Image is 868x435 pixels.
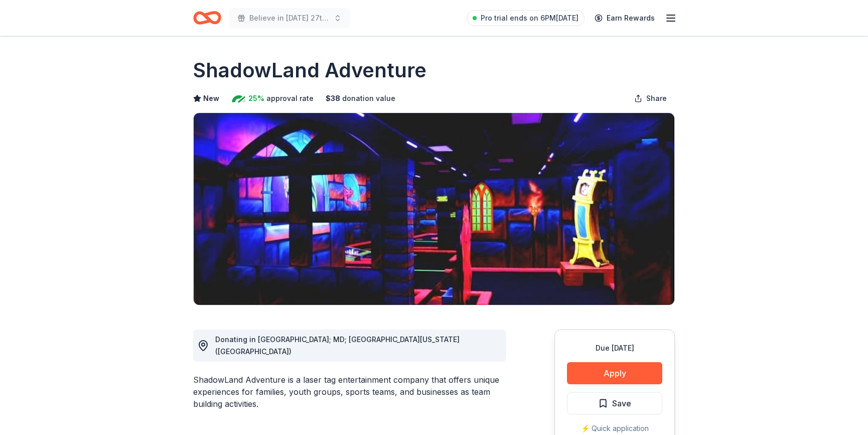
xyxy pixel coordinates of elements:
span: Believe in [DATE] 27th Annual Charity Golf Outing [249,12,330,24]
div: ShadowLand Adventure is a laser tag entertainment company that offers unique experiences for fami... [193,374,506,410]
span: 25% [248,92,264,104]
span: $ 38 [326,92,340,104]
h1: ShadowLand Adventure [193,56,426,84]
span: Pro trial ends on 6PM[DATE] [481,12,578,24]
img: Image for ShadowLand Adventure [194,113,674,305]
a: Pro trial ends on 6PM[DATE] [467,10,585,26]
a: Earn Rewards [589,9,661,27]
span: approval rate [266,92,314,104]
span: donation value [342,92,395,104]
span: New [203,92,219,104]
button: Share [626,88,675,108]
button: Save [567,392,662,414]
button: Apply [567,362,662,384]
span: Save [612,397,631,410]
span: Share [646,92,667,104]
button: Believe in [DATE] 27th Annual Charity Golf Outing [229,8,350,28]
span: Donating in [GEOGRAPHIC_DATA]; MD; [GEOGRAPHIC_DATA][US_STATE] ([GEOGRAPHIC_DATA]) [215,335,460,356]
div: ⚡️ Quick application [567,422,662,434]
a: Home [193,6,221,30]
div: Due [DATE] [567,342,662,354]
